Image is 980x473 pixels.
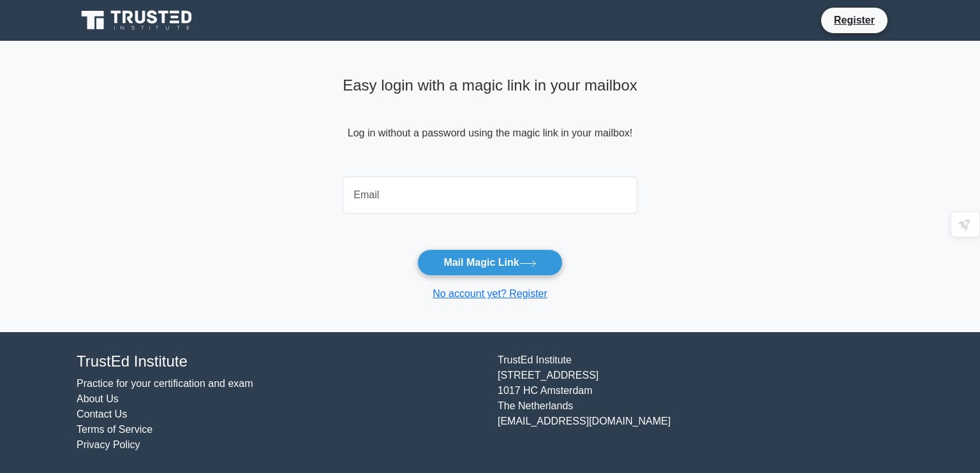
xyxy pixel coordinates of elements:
[417,249,562,276] button: Mail Magic Link
[77,409,127,419] a: Contact Us
[490,353,911,453] div: TrustEd Institute [STREET_ADDRESS] 1017 HC Amsterdam The Netherlands [EMAIL_ADDRESS][DOMAIN_NAME]
[343,177,637,214] input: Email
[343,71,637,171] div: Log in without a password using the magic link in your mailbox!
[343,76,637,95] h4: Easy login with a magic link in your mailbox
[77,378,253,389] a: Practice for your certification and exam
[433,288,547,299] a: No account yet? Register
[77,353,482,371] h4: TrustEd Institute
[77,393,119,404] a: About Us
[77,439,140,450] a: Privacy Policy
[826,12,882,28] a: Register
[77,424,152,435] a: Terms of Service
